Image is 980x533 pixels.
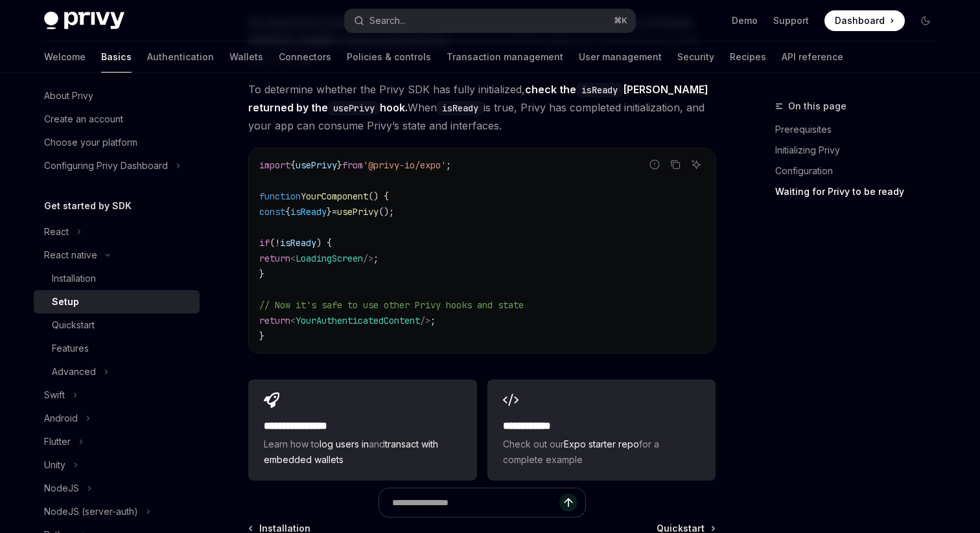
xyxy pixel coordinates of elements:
span: YourAuthenticatedContent [296,315,420,326]
button: Toggle NodeJS (server-auth) section [34,500,200,523]
span: < [290,315,296,326]
div: Swift [44,387,65,403]
a: Recipes [730,41,766,73]
span: YourComponent [301,190,368,202]
div: React [44,224,69,240]
span: () { [368,190,389,202]
span: isReady [290,206,327,218]
a: Policies & controls [347,41,431,73]
div: Unity [44,457,65,473]
a: Security [677,41,714,73]
span: import [259,159,290,171]
div: Configuring Privy Dashboard [44,158,168,174]
button: Copy the contents from the code block [667,156,684,173]
span: ! [275,237,280,249]
div: Setup [52,294,79,310]
span: isReady [280,237,316,249]
button: Open search [345,9,635,32]
button: Toggle dark mode [915,10,936,31]
a: Expo starter repo [564,438,639,449]
button: Toggle Configuring Privy Dashboard section [34,154,200,177]
a: **** **** **** *Learn how tolog users inandtransact with embedded wallets [248,380,476,481]
button: Toggle Android section [34,407,200,430]
div: Create an account [44,111,123,127]
a: **** **** **Check out ourExpo starter repofor a complete example [487,380,716,481]
span: Dashboard [835,14,885,27]
span: ; [446,159,451,171]
a: log users in [320,438,369,449]
span: ) { [316,237,332,249]
a: Authentication [147,41,214,73]
button: Ask AI [688,156,705,173]
a: About Privy [34,84,200,108]
span: const [259,206,285,218]
span: /> [363,253,373,264]
div: Features [52,341,89,356]
span: from [342,159,363,171]
a: Setup [34,290,200,313]
span: /> [420,315,430,326]
a: Installation [34,267,200,290]
div: React native [44,247,97,263]
a: Prerequisites [775,119,946,140]
a: Support [773,14,809,27]
a: Waiting for Privy to be ready [775,181,946,202]
a: Welcome [44,41,86,73]
span: '@privy-io/expo' [363,159,446,171]
span: = [332,206,337,218]
span: usePrivy [337,206,379,218]
a: User management [579,41,662,73]
span: return [259,253,290,264]
span: (); [379,206,394,218]
span: function [259,190,301,202]
span: To determine whether the Privy SDK has fully initialized, When is true, Privy has completed initi... [248,80,716,135]
div: Installation [52,271,96,286]
img: dark logo [44,12,124,30]
span: On this page [788,98,846,114]
a: Initializing Privy [775,140,946,161]
div: Flutter [44,434,71,449]
span: ( [270,237,275,249]
span: usePrivy [296,159,337,171]
h5: Get started by SDK [44,198,132,214]
button: Toggle Flutter section [34,430,200,453]
span: { [290,159,296,171]
span: < [290,253,296,264]
div: About Privy [44,88,93,104]
span: Learn how to and [264,437,461,468]
div: Choose your platform [44,135,137,150]
span: Check out our for a complete example [503,437,700,468]
span: LoadingScreen [296,253,363,264]
span: } [327,206,332,218]
div: Search... [369,13,406,28]
button: Toggle NodeJS section [34,477,200,500]
a: Wallets [229,41,263,73]
div: NodeJS [44,481,79,496]
a: Transaction management [447,41,563,73]
a: Configuration [775,161,946,181]
span: } [259,268,264,280]
span: ⌘ K [614,16,627,26]
span: ; [373,253,379,264]
div: Advanced [52,364,96,380]
span: return [259,315,290,326]
span: { [285,206,290,218]
input: Ask a question... [392,488,559,517]
button: Toggle React native section [34,244,200,267]
a: Connectors [279,41,331,73]
button: Report incorrect code [646,156,663,173]
button: Toggle Unity section [34,453,200,477]
div: Quickstart [52,317,95,333]
button: Toggle Swift section [34,383,200,407]
span: ; [430,315,436,326]
a: Basics [101,41,132,73]
span: } [259,330,264,342]
button: Toggle Advanced section [34,360,200,383]
code: isReady [437,101,484,115]
span: if [259,237,270,249]
button: Send message [559,493,577,512]
div: NodeJS (server-auth) [44,504,138,519]
a: API reference [782,41,843,73]
a: Features [34,337,200,360]
span: // Now it's safe to use other Privy hooks and state [259,299,524,311]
